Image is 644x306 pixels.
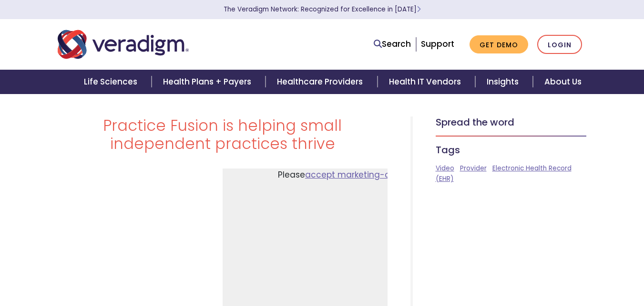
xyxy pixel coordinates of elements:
a: Healthcare Providers [266,70,377,94]
a: Life Sciences [72,70,152,94]
a: The Veradigm Network: Recognized for Excellence in [DATE]Learn More [224,5,421,14]
a: Search [374,38,411,51]
a: Health Plans + Payers [152,70,266,94]
span: Learn More [417,5,421,14]
a: Health IT Vendors [378,70,475,94]
h1: Practice Fusion is helping small independent practices thrive [58,116,388,153]
h5: Spread the word [436,116,587,128]
a: Login [537,35,582,54]
a: About Us [533,70,593,94]
img: Veradigm logo [58,29,189,60]
a: Electronic Health Record (EHR) [436,164,572,183]
span: Please to watch this video. [278,169,497,180]
a: Video [436,164,454,173]
a: Provider [460,164,487,173]
a: Get Demo [470,35,528,54]
a: Support [421,38,454,50]
h5: Tags [436,144,587,156]
a: Insights [475,70,533,94]
a: accept marketing-cookies [305,169,416,180]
